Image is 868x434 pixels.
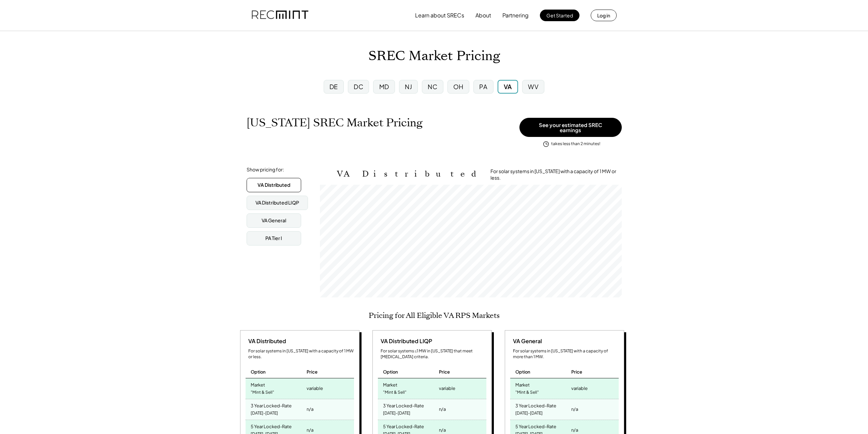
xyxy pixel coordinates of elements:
div: Market [383,380,397,388]
div: OH [453,82,464,91]
div: VA [504,82,512,91]
button: Learn about SRECs [415,9,464,22]
div: VA Distributed [258,182,290,188]
div: variable [571,383,588,393]
div: "Mint & Sell" [383,388,407,397]
div: 5 Year Locked-Rate [515,422,556,430]
div: n/a [307,404,313,414]
div: variable [439,383,455,393]
h1: SREC Market Pricing [368,48,500,64]
div: VA General [510,337,542,345]
div: n/a [571,404,578,414]
div: 3 Year Locked-Rate [383,401,424,409]
img: recmint-logotype%403x.png [252,4,308,27]
div: n/a [439,404,446,414]
div: DC [354,82,363,91]
h2: VA Distributed [337,169,480,179]
div: "Mint & Sell" [251,388,274,397]
div: Option [251,369,266,375]
div: 3 Year Locked-Rate [515,401,556,409]
button: Log in [591,10,617,21]
div: [DATE]-[DATE] [515,409,543,418]
div: MD [379,82,389,91]
div: Price [307,369,318,375]
div: For solar systems in [US_STATE] with a capacity of more than 1 MW. [513,348,619,360]
div: VA Distributed LIQP [378,337,432,345]
div: [DATE]-[DATE] [383,409,410,418]
div: Price [439,369,450,375]
div: Market [251,380,265,388]
div: WV [528,82,539,91]
div: DE [329,82,338,91]
div: Option [383,369,398,375]
div: For solar systems in [US_STATE] with a capacity of 1 MW or less. [490,168,622,181]
div: PA [479,82,487,91]
div: VA General [262,217,286,224]
div: takes less than 2 minutes! [551,141,600,147]
div: For solar systems ≤1 MW in [US_STATE] that meet [MEDICAL_DATA] criteria. [381,348,486,360]
div: Market [515,380,530,388]
div: [DATE]-[DATE] [251,409,278,418]
div: For solar systems in [US_STATE] with a capacity of 1 MW or less. [248,348,354,360]
div: VA Distributed LIQP [255,199,299,206]
div: VA Distributed [246,337,286,345]
h2: Pricing for All Eligible VA RPS Markets [369,311,500,320]
div: Show pricing for: [247,166,284,173]
div: NJ [405,82,412,91]
div: "Mint & Sell" [515,388,539,397]
div: PA Tier I [265,235,282,242]
div: Price [571,369,582,375]
button: Get Started [540,10,579,21]
div: NC [428,82,437,91]
h1: [US_STATE] SREC Market Pricing [247,116,423,129]
div: Option [515,369,530,375]
div: 5 Year Locked-Rate [251,422,292,430]
button: Partnering [502,9,529,22]
div: 5 Year Locked-Rate [383,422,424,430]
div: variable [307,383,323,393]
button: See your estimated SREC earnings [519,118,622,137]
button: About [475,9,491,22]
div: 3 Year Locked-Rate [251,401,292,409]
